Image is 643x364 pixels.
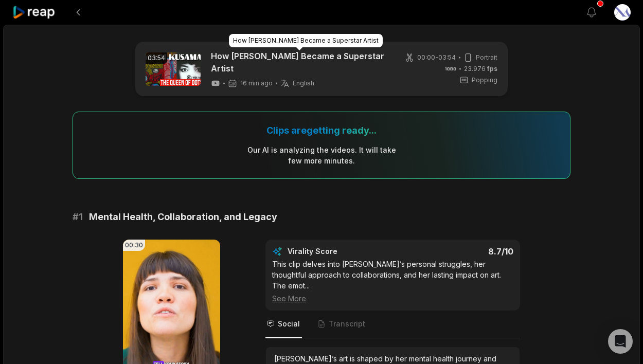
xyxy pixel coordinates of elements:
div: How [PERSON_NAME] Became a Superstar Artist [229,34,383,47]
div: Virality Score [288,246,398,257]
span: 23.976 [464,64,497,74]
span: Portrait [476,53,497,62]
nav: Tabs [265,311,520,338]
div: See More [272,293,513,304]
a: How [PERSON_NAME] Became a Superstar Artist [211,50,388,75]
span: 16 min ago [240,79,273,87]
div: Our AI is analyzing the video s . It will take few more minutes. [247,144,397,166]
span: # 1 [73,210,83,224]
div: Open Intercom Messenger [608,329,633,354]
span: Mental Health, Collaboration, and Legacy [89,210,277,224]
span: Transcript [329,319,365,329]
div: This clip delves into [PERSON_NAME]’s personal struggles, her thoughtful approach to collaboratio... [272,259,513,304]
span: Popping [472,76,497,85]
div: 8.7 /10 [403,246,514,257]
span: 00:00 - 03:54 [417,53,456,62]
div: Clips are getting ready... [266,124,377,136]
span: fps [487,65,497,72]
span: Social [278,319,300,329]
span: English [293,79,314,87]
